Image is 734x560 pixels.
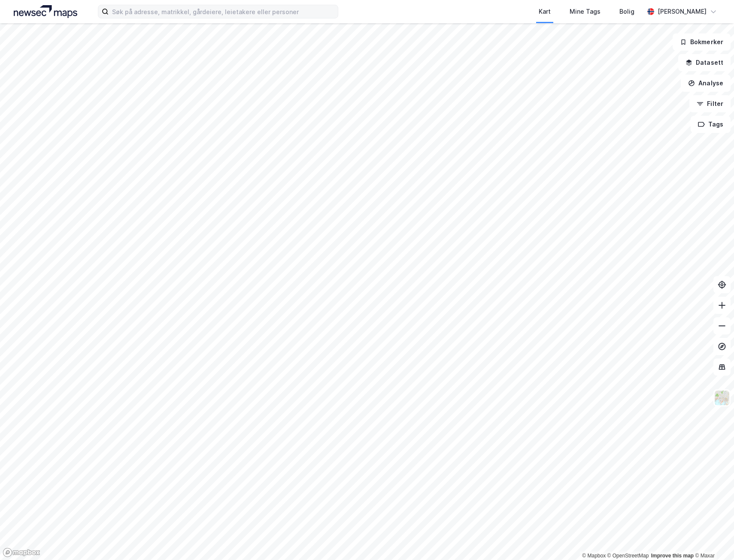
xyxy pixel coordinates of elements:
[658,6,707,17] div: [PERSON_NAME]
[691,519,734,560] div: Kontrollprogram for chat
[539,6,551,17] div: Kart
[619,6,634,17] div: Bolig
[14,5,77,18] img: logo.a4113a55bc3d86da70a041830d287a7e.svg
[570,6,601,17] div: Mine Tags
[109,5,338,18] input: Søk på adresse, matrikkel, gårdeiere, leietakere eller personer
[691,519,734,560] iframe: Chat Widget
